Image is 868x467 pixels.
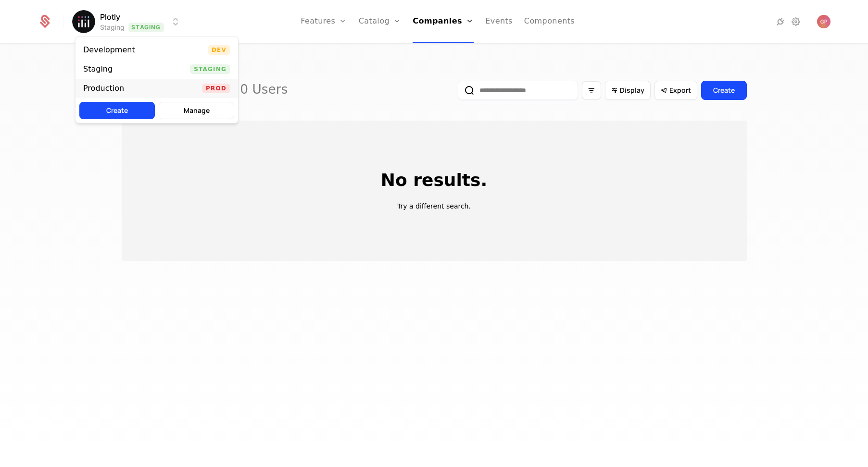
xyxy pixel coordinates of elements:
button: Create [79,102,155,119]
div: Development [83,46,135,54]
span: Prod [202,84,230,93]
div: Select environment [75,36,239,123]
div: Staging [83,65,113,73]
button: Manage [159,102,234,119]
span: Dev [208,45,230,55]
span: Staging [190,64,230,74]
div: Production [83,85,124,92]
